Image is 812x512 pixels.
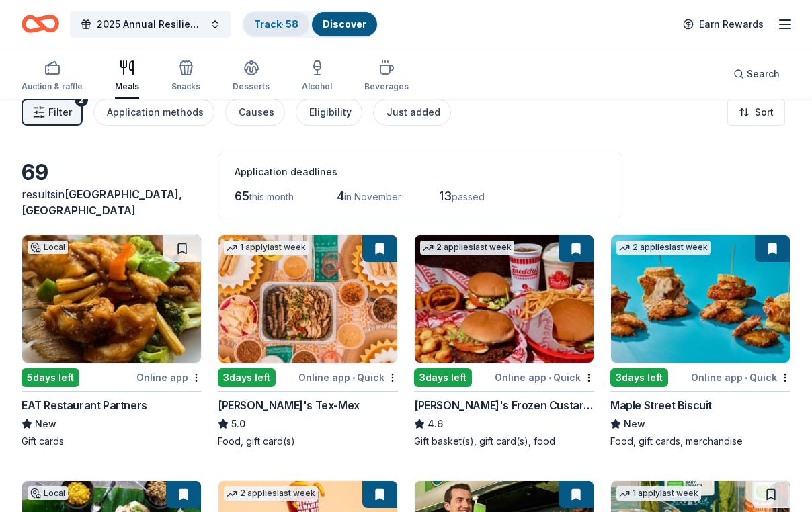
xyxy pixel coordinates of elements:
[364,81,409,92] div: Beverages
[302,54,332,99] button: Alcohol
[239,104,274,120] div: Causes
[97,16,204,32] span: 2025 Annual Resilience Celebration
[136,369,202,386] div: Online app
[22,187,182,217] span: in
[22,435,202,448] div: Gift cards
[254,18,298,30] a: Track· 58
[231,416,245,432] span: 5.0
[35,416,56,432] span: New
[224,486,318,501] div: 2 applies last week
[48,104,72,120] span: Filter
[439,189,452,203] span: 13
[22,54,83,99] button: Auction & raffle
[93,99,214,126] button: Application methods
[414,368,472,387] div: 3 days left
[452,191,485,202] span: passed
[610,368,668,387] div: 3 days left
[218,235,397,363] img: Image for Chuy's Tex-Mex
[691,369,790,386] div: Online app Quick
[22,99,83,126] button: Filter2
[344,191,401,202] span: in November
[218,368,276,387] div: 3 days left
[22,81,83,92] div: Auction & raffle
[755,104,774,120] span: Sort
[115,81,139,92] div: Meals
[224,241,309,255] div: 1 apply last week
[225,99,285,126] button: Causes
[610,435,790,448] div: Food, gift cards, merchandise
[296,99,362,126] button: Eligibility
[22,187,182,217] span: [GEOGRAPHIC_DATA], [GEOGRAPHIC_DATA]
[298,369,398,386] div: Online app Quick
[414,234,594,448] a: Image for Freddy's Frozen Custard & Steakburgers2 applieslast week3days leftOnline app•Quick[PERS...
[624,416,645,432] span: New
[22,368,79,387] div: 5 days left
[616,241,710,255] div: 2 applies last week
[115,54,139,99] button: Meals
[70,11,231,38] button: 2025 Annual Resilience Celebration
[242,11,378,38] button: Track· 58Discover
[428,416,443,432] span: 4.6
[22,186,202,218] div: results
[309,104,352,120] div: Eligibility
[549,372,551,383] span: •
[249,191,294,202] span: this month
[495,369,594,386] div: Online app Quick
[171,81,200,92] div: Snacks
[28,241,68,254] div: Local
[22,234,202,448] a: Image for EAT Restaurant PartnersLocal5days leftOnline appEAT Restaurant PartnersNewGift cards
[233,81,270,92] div: Desserts
[611,235,790,363] img: Image for Maple Street Biscuit
[747,66,780,82] span: Search
[616,486,701,501] div: 1 apply last week
[373,99,451,126] button: Just added
[107,104,204,120] div: Application methods
[420,241,514,255] div: 2 applies last week
[235,189,249,203] span: 65
[352,372,355,383] span: •
[75,93,88,107] div: 2
[675,12,772,36] a: Earn Rewards
[22,397,147,413] div: EAT Restaurant Partners
[218,435,398,448] div: Food, gift card(s)
[235,164,606,180] div: Application deadlines
[745,372,747,383] span: •
[727,99,785,126] button: Sort
[610,397,712,413] div: Maple Street Biscuit
[218,234,398,448] a: Image for Chuy's Tex-Mex1 applylast week3days leftOnline app•Quick[PERSON_NAME]'s Tex-Mex5.0Food,...
[364,54,409,99] button: Beverages
[414,435,594,448] div: Gift basket(s), gift card(s), food
[414,397,594,413] div: [PERSON_NAME]'s Frozen Custard & Steakburgers
[22,159,202,186] div: 69
[302,81,332,92] div: Alcohol
[22,235,201,363] img: Image for EAT Restaurant Partners
[233,54,270,99] button: Desserts
[323,18,366,30] a: Discover
[28,486,68,500] div: Local
[610,234,790,448] a: Image for Maple Street Biscuit2 applieslast week3days leftOnline app•QuickMaple Street BiscuitNew...
[171,54,200,99] button: Snacks
[387,104,440,120] div: Just added
[723,60,790,87] button: Search
[337,189,344,203] span: 4
[415,235,594,363] img: Image for Freddy's Frozen Custard & Steakburgers
[218,397,360,413] div: [PERSON_NAME]'s Tex-Mex
[22,8,59,40] a: Home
